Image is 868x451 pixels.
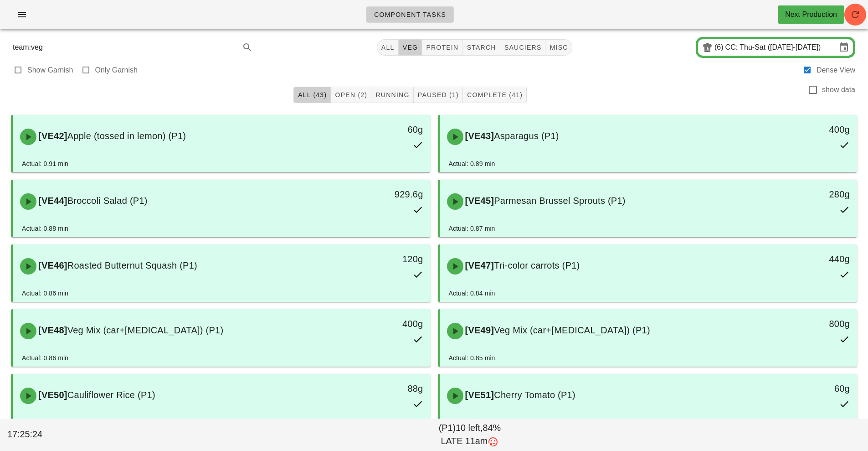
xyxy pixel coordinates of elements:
[67,325,224,335] span: Veg Mix (car+[MEDICAL_DATA]) (P1)
[757,381,850,396] div: 60g
[27,66,73,75] label: Show Garnish
[449,353,495,363] div: Actual: 0.85 min
[330,316,423,331] div: 400g
[426,44,458,51] span: protein
[757,122,850,137] div: 400g
[494,131,559,141] span: Asparagus (P1)
[494,260,580,270] span: Tri-color carrots (P1)
[36,325,67,335] span: [VE48]
[22,159,68,169] div: Actual: 0.91 min
[467,91,523,98] span: Complete (41)
[366,6,454,23] a: Component Tasks
[330,252,423,266] div: 120g
[463,87,527,103] button: Complete (41)
[399,39,422,56] button: veg
[36,260,67,270] span: [VE46]
[463,390,494,400] span: [VE51]
[67,131,186,141] span: Apple (tossed in lemon) (P1)
[293,87,331,103] button: All (43)
[67,390,155,400] span: Cauliflower Rice (P1)
[298,91,327,98] span: All (43)
[494,196,625,206] span: Parmesan Brussel Sprouts (P1)
[494,325,650,335] span: Veg Mix (car+[MEDICAL_DATA]) (P1)
[456,423,483,433] span: 10 left,
[36,196,67,206] span: [VE44]
[414,87,463,103] button: Paused (1)
[466,44,496,51] span: starch
[757,316,850,331] div: 800g
[377,39,399,56] button: All
[22,418,68,428] div: Actual: 0.84 min
[822,85,855,94] label: show data
[371,87,413,103] button: Running
[494,390,575,400] span: Cherry Tomato (P1)
[334,91,367,98] span: Open (2)
[67,196,148,206] span: Broccoli Salad (P1)
[36,390,67,400] span: [VE50]
[330,187,423,202] div: 929.6g
[79,435,861,448] div: LATE 11am
[375,91,409,98] span: Running
[463,325,494,335] span: [VE49]
[5,426,77,443] div: 17:25:24
[549,44,568,51] span: misc
[331,87,371,103] button: Open (2)
[77,420,863,450] div: (P1) 84%
[22,288,68,298] div: Actual: 0.86 min
[22,223,68,233] div: Actual: 0.88 min
[504,44,542,51] span: sauciers
[449,418,495,428] div: Actual: 0.83 min
[422,39,462,56] button: protein
[757,187,850,202] div: 280g
[374,11,446,18] span: Component Tasks
[785,9,837,20] div: Next Production
[67,260,197,270] span: Roasted Butternut Squash (P1)
[463,260,494,270] span: [VE47]
[417,91,459,98] span: Paused (1)
[449,288,495,298] div: Actual: 0.84 min
[381,44,395,51] span: All
[463,131,494,141] span: [VE43]
[545,39,572,56] button: misc
[22,353,68,363] div: Actual: 0.86 min
[463,196,494,206] span: [VE45]
[449,159,495,169] div: Actual: 0.89 min
[714,43,725,52] div: (6)
[330,381,423,396] div: 88g
[330,122,423,137] div: 60g
[817,66,855,75] label: Dense View
[95,66,138,75] label: Only Garnish
[462,39,500,56] button: starch
[36,131,67,141] span: [VE42]
[449,223,495,233] div: Actual: 0.87 min
[500,39,546,56] button: sauciers
[757,252,850,266] div: 440g
[402,44,418,51] span: veg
